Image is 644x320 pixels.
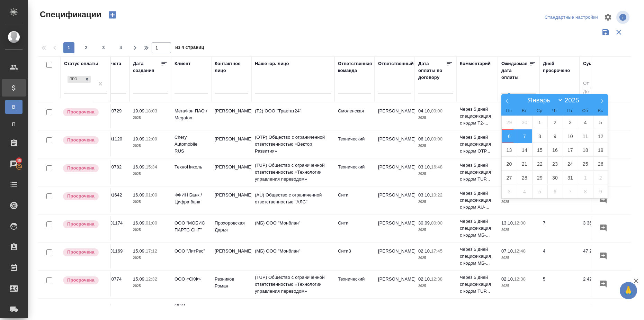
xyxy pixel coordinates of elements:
span: Октябрь 21, 2025 [517,157,532,171]
p: 17:12 [146,248,157,254]
button: 4 [115,42,126,53]
td: Смоленская [334,104,375,128]
span: Ноябрь 2, 2025 [593,171,608,184]
p: 00:00 [431,136,442,141]
span: Ср [532,109,547,113]
p: Через 5 дней спецификация с кодом TUP... [460,162,494,183]
span: Октябрь 9, 2025 [547,129,563,143]
p: 18:03 [146,108,157,113]
span: 🙏 [623,283,634,298]
span: Октябрь 7, 2025 [517,129,532,143]
span: Октябрь 30, 2025 [547,171,563,184]
p: 2025 [133,283,168,290]
p: 2025 [133,227,168,234]
p: Через 5 дней спецификация с кодом МБ-... [460,218,494,239]
td: [PERSON_NAME] [375,272,415,296]
button: Сбросить фильтры [612,26,625,39]
p: 12:48 [514,248,526,254]
p: 2025 [501,255,536,262]
select: Month [525,96,563,104]
span: 3 [98,44,109,51]
p: 2025 [418,199,453,205]
p: ФФИН Банк / Цифра банк [175,192,208,205]
p: 16.09, [133,164,146,170]
span: Ноябрь 9, 2025 [593,185,608,198]
input: От [583,80,618,88]
div: Статус оплаты [64,60,98,67]
td: [PERSON_NAME] [211,244,251,268]
span: Октябрь 23, 2025 [547,157,563,171]
span: Октябрь 31, 2025 [563,171,578,184]
td: (МБ) ООО "Монблан" [251,244,334,268]
span: Вт [517,109,532,113]
p: ООО «СКФ» [175,276,208,283]
span: Октябрь 15, 2025 [532,143,547,157]
p: Chery Automobile RUS [175,134,208,155]
p: 2025 [418,171,453,177]
p: 15:34 [146,164,157,170]
span: Октябрь 11, 2025 [578,129,593,143]
td: Сити3 [334,244,375,268]
p: 19.09, [133,108,146,113]
td: 2 420,00 ₽ [580,272,621,296]
p: Через 5 дней спецификация с кодом МБ-... [460,246,494,267]
div: Дней просрочено [543,60,576,74]
p: 2025 [133,199,168,205]
span: Посмотреть информацию [616,11,631,24]
p: 12:38 [431,276,442,282]
p: 01:00 [146,220,157,226]
span: Октябрь 27, 2025 [502,171,517,184]
p: ТехноНиколь [175,164,208,171]
p: 15.09, [133,276,146,282]
td: Резников Роман [211,272,251,296]
p: 2025 [418,115,453,121]
span: Чт [547,109,562,113]
td: Технический [334,272,375,296]
span: Октябрь 12, 2025 [593,129,608,143]
input: Год [563,97,585,104]
td: [PERSON_NAME] [375,188,415,212]
p: Просрочена [67,165,95,172]
button: 🙏 [620,282,637,299]
td: 3 360,00 ₽ [580,216,621,240]
div: split button [543,12,600,23]
td: Технический [334,132,375,156]
span: Ноябрь 5, 2025 [532,185,547,198]
td: [PERSON_NAME] [375,104,415,128]
div: Ответственная команда [338,60,372,74]
td: [PERSON_NAME] [211,160,251,184]
td: 4 [539,244,580,268]
p: 30.09, [418,220,431,226]
div: Сумма [583,60,598,67]
a: В [5,100,23,114]
p: Через 5 дней спецификация с кодом OTP... [460,134,494,155]
p: 2025 [501,199,536,205]
td: [PERSON_NAME] [375,160,415,184]
p: 01:00 [146,192,157,198]
span: Октябрь 8, 2025 [532,129,547,143]
span: Сентябрь 29, 2025 [502,116,517,129]
span: Октябрь 25, 2025 [578,157,593,171]
button: 3 [98,42,109,53]
p: 17:45 [431,248,442,254]
p: 12:00 [514,220,526,226]
p: 02.10, [501,276,514,282]
span: Октябрь 16, 2025 [547,143,563,157]
p: 10:22 [431,192,442,198]
div: Дата создания [133,60,161,74]
td: (OTP) Общество с ограниченной ответственностью «Вектор Развития» [251,130,334,158]
div: Ожидаемая дата оплаты [501,60,529,81]
p: 2025 [133,115,168,121]
button: Создать [104,9,121,21]
p: Просрочена [67,137,95,144]
a: П [5,117,23,131]
p: 02.10, [418,248,431,254]
div: Дата оплаты по договору [418,60,446,81]
div: Клиент [175,60,190,67]
span: Ноябрь 4, 2025 [517,185,532,198]
td: [PERSON_NAME] [375,244,415,268]
span: Октябрь 4, 2025 [578,116,593,129]
p: Через 5 дней спецификация с кодом AU-... [460,190,494,211]
td: Прохоровская Дарья [211,216,251,240]
span: Сентябрь 30, 2025 [517,116,532,129]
